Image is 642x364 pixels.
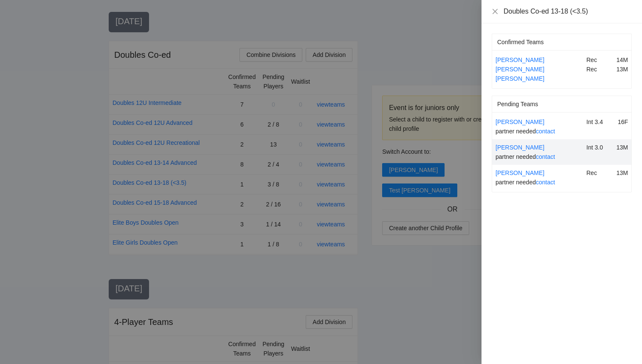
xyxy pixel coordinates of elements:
a: [PERSON_NAME] [496,119,544,125]
a: contact [536,179,555,186]
div: 13M [615,143,628,152]
div: 16F [615,117,628,127]
div: Int [586,117,612,127]
a: [PERSON_NAME] [PERSON_NAME] [496,66,544,82]
span: partner needed [496,179,555,186]
span: partner needed [496,153,555,160]
a: [PERSON_NAME] [496,56,544,63]
div: Doubles Co-ed 13-18 (<3.5) [504,7,632,16]
a: contact [536,153,555,160]
div: Rec [586,65,612,83]
div: Int [586,143,612,152]
span: 3.4 [594,119,603,125]
button: Close [492,8,498,15]
span: partner needed [496,128,555,135]
div: 13M [615,65,628,83]
div: Pending Teams [497,96,626,112]
a: contact [536,128,555,135]
div: Rec [586,168,612,178]
div: 13M [615,168,628,178]
div: Rec [586,55,612,65]
div: 14M [615,55,628,65]
span: 3.0 [594,144,603,151]
a: [PERSON_NAME] [496,144,544,151]
span: close [492,8,498,15]
div: Confirmed Teams [497,34,626,50]
a: [PERSON_NAME] [496,169,544,176]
